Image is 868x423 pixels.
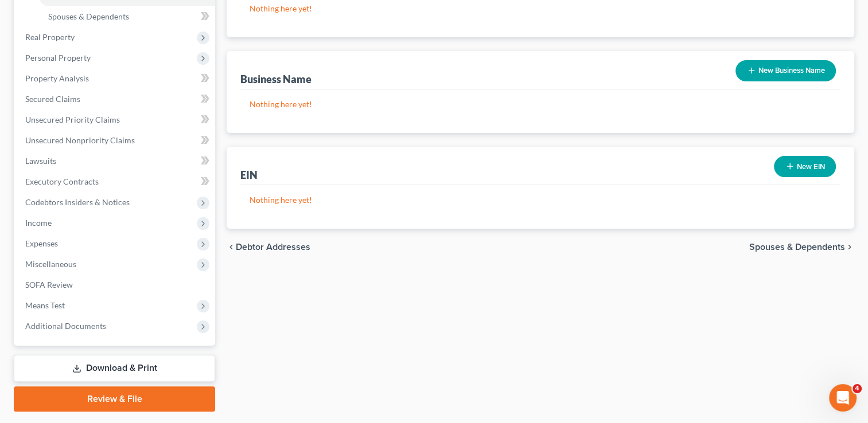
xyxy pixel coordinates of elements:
[39,6,215,27] a: Spouses & Dependents
[236,242,310,252] span: Debtor Addresses
[25,321,106,331] span: Additional Documents
[829,384,857,412] iframe: Intercom live chat
[240,72,312,86] div: Business Name
[749,242,854,252] button: Spouses & Dependents chevron_right
[25,94,80,104] span: Secured Claims
[48,11,129,21] span: Spouses & Dependents
[25,218,52,228] span: Income
[25,280,73,289] span: SOFA Review
[16,89,215,109] a: Secured Claims
[14,355,215,382] a: Download & Print
[25,32,75,42] span: Real Property
[16,171,215,192] a: Executory Contracts
[25,300,65,310] span: Means Test
[25,156,56,166] span: Lawsuits
[227,242,310,252] button: chevron_left Debtor Addresses
[25,115,120,124] span: Unsecured Priority Claims
[227,242,236,252] i: chevron_left
[250,3,831,14] p: Nothing here yet!
[240,168,258,182] div: EIN
[14,386,215,412] a: Review & File
[853,384,862,393] span: 4
[16,109,215,130] a: Unsecured Priority Claims
[250,99,831,110] p: Nothing here yet!
[749,242,845,252] span: Spouses & Dependents
[16,151,215,171] a: Lawsuits
[25,177,99,186] span: Executory Contracts
[845,242,854,252] i: chevron_right
[16,68,215,89] a: Property Analysis
[774,156,836,177] button: New EIN
[25,73,89,83] span: Property Analysis
[25,197,130,207] span: Codebtors Insiders & Notices
[735,60,836,81] button: New Business Name
[16,275,215,295] a: SOFA Review
[16,130,215,151] a: Unsecured Nonpriority Claims
[25,238,58,248] span: Expenses
[250,194,831,206] p: Nothing here yet!
[25,53,91,62] span: Personal Property
[25,135,135,145] span: Unsecured Nonpriority Claims
[25,259,76,269] span: Miscellaneous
